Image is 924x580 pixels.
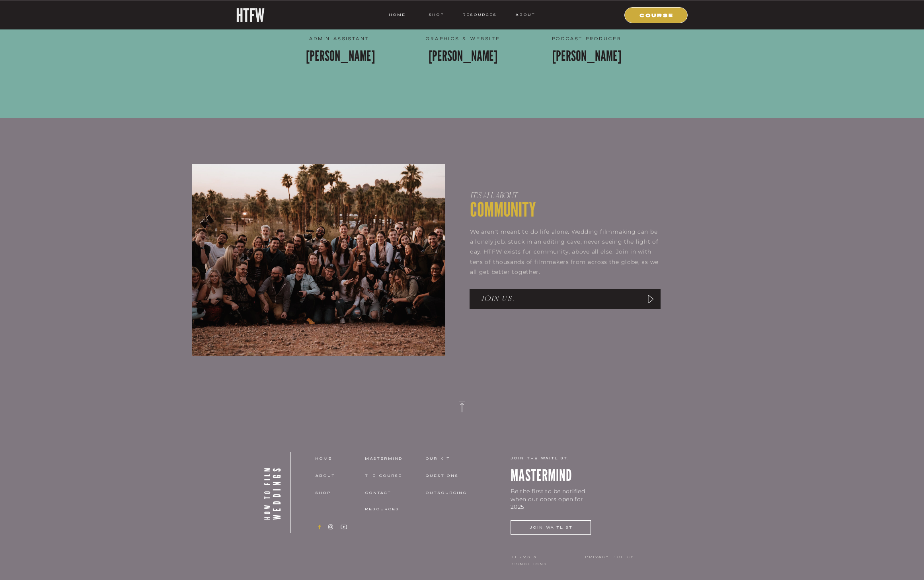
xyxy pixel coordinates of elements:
a: CONTACT [365,489,414,497]
a: terms & conditions [511,553,575,560]
p: MASTERMIND [511,464,659,479]
a: shop [421,11,452,18]
a: home [315,455,364,462]
p: join the waitlist! [511,455,660,461]
a: THE COURSE [365,472,414,479]
a: resources [365,506,421,513]
a: MASTERMIND [365,455,421,462]
p: [PERSON_NAME] [286,46,394,85]
p: PODCAST PRODUCER [535,35,638,43]
p: ADMIN ASSISTANT [288,35,390,43]
a: resources [460,11,497,18]
p: IT'S ALL ABOUT [470,191,657,207]
a: WEDDINGS [270,452,292,533]
a: HOME [389,11,405,18]
p: COMMUNITY [470,193,657,217]
p: [PERSON_NAME] [411,46,514,68]
a: privacy policy [585,553,648,560]
p: We aren't meant to do life alone. Wedding filmmaking can be a lonely job, stuck in an editing cav... [470,227,659,282]
a: our kit [425,455,482,462]
a: JOIN US. [480,293,642,305]
a: ABOUT [515,11,535,18]
a: Outsourcing [425,489,482,496]
a: questions [425,472,482,479]
a: join waitlist [511,524,591,531]
p: Be the first to be notified when our doors open for 2025 [511,488,598,506]
a: about [315,472,364,479]
p: GRAPHICS & WEBSITE [411,35,514,43]
p: [PERSON_NAME] [535,46,638,68]
a: shop [315,489,372,496]
a: HOW TO FILM [262,452,284,533]
a: COURSE [630,11,684,18]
